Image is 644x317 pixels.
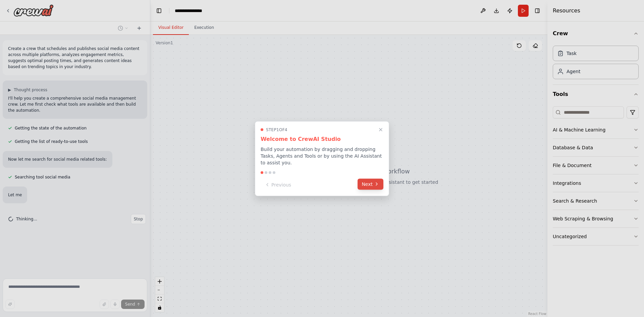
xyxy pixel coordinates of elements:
button: Hide left sidebar [154,6,164,15]
button: Next [358,178,383,190]
p: Build your automation by dragging and dropping Tasks, Agents and Tools or by using the AI Assista... [261,146,383,166]
button: Close walkthrough [377,125,385,134]
button: Previous [261,179,295,190]
h3: Welcome to CrewAI Studio [261,135,383,143]
span: Step 1 of 4 [266,127,287,132]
